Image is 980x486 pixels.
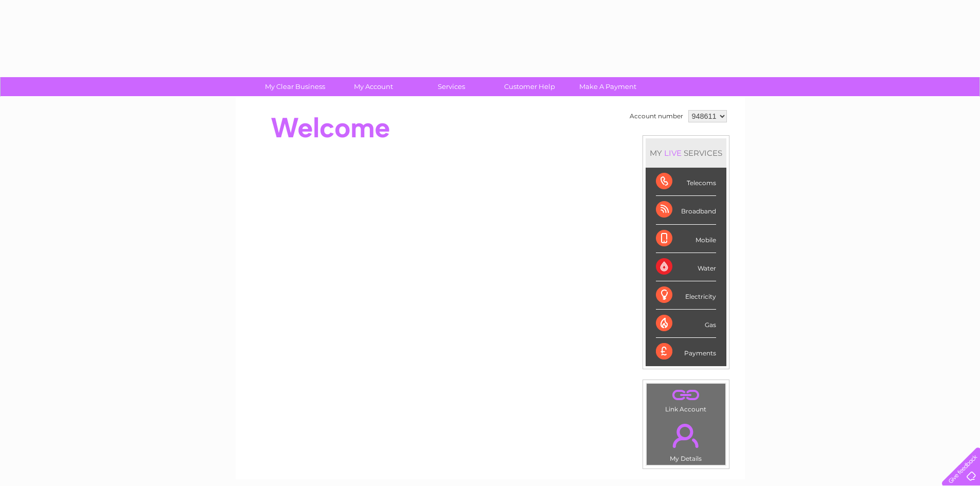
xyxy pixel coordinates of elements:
[627,107,686,125] td: Account number
[656,281,716,310] div: Electricity
[656,338,716,366] div: Payments
[646,383,726,416] td: Link Account
[649,418,723,454] a: .
[646,138,726,168] div: MY SERVICES
[646,415,726,465] td: My Details
[565,77,650,96] a: Make A Payment
[656,196,716,224] div: Broadband
[331,77,416,96] a: My Account
[253,77,337,96] a: My Clear Business
[656,253,716,281] div: Water
[662,148,684,158] div: LIVE
[656,310,716,338] div: Gas
[409,77,494,96] a: Services
[656,225,716,253] div: Mobile
[487,77,572,96] a: Customer Help
[656,168,716,196] div: Telecoms
[649,386,723,404] a: .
